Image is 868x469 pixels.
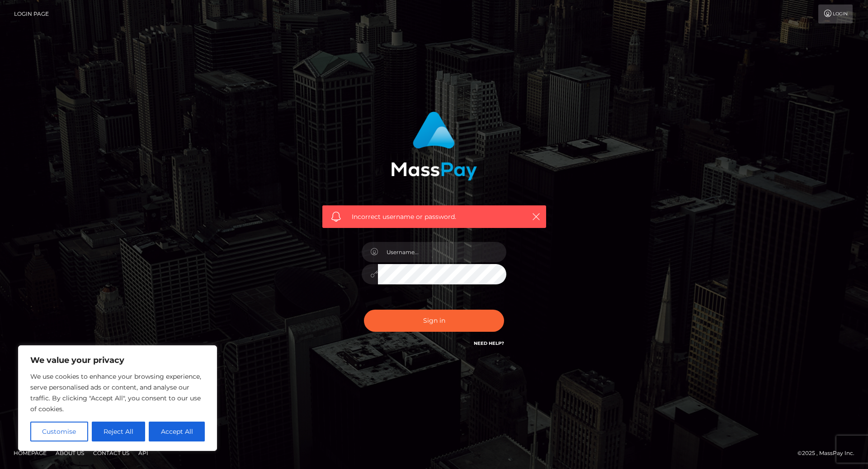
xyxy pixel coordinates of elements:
[14,5,49,23] a: Login Page
[818,5,853,23] a: Login
[378,242,506,262] input: Username...
[90,446,133,460] a: Contact Us
[364,310,504,332] button: Sign in
[30,422,88,441] button: Customise
[149,422,205,441] button: Accept All
[352,212,517,222] span: Incorrect username or password.
[135,446,152,460] a: API
[391,111,477,181] img: MassPay Login
[10,446,50,460] a: Homepage
[474,340,504,346] a: Need Help?
[92,422,146,441] button: Reject All
[30,355,205,366] p: We value your privacy
[52,446,88,460] a: About Us
[18,345,217,451] div: We value your privacy
[30,371,205,414] p: We use cookies to enhance your browsing experience, serve personalised ads or content, and analys...
[797,448,861,458] div: © 2025 , MassPay Inc.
